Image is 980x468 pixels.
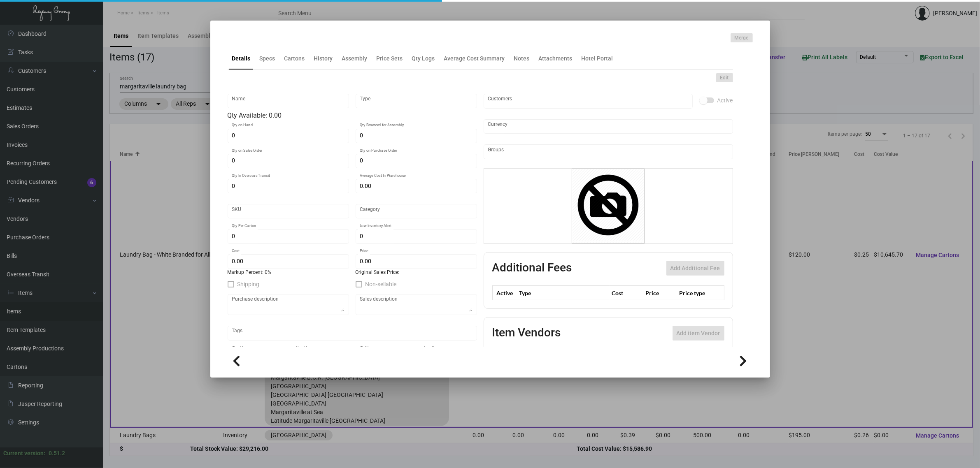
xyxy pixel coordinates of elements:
th: Cost [610,286,643,300]
h2: Additional Fees [492,261,572,276]
th: Price type [677,286,714,300]
input: Add new.. [488,148,729,155]
div: Notes [514,54,530,63]
button: Edit [716,73,733,82]
th: Type [517,286,610,300]
div: Specs [260,54,275,63]
span: Merge [735,35,749,42]
button: Add Additional Fee [666,261,724,276]
div: Cartons [284,54,305,63]
span: Add item Vendor [677,330,720,336]
input: Add new.. [488,98,688,104]
th: Price [643,286,677,300]
div: Assembly [342,54,368,63]
span: Edit [720,74,729,81]
h2: Item Vendors [492,326,561,341]
div: History [314,54,333,63]
th: Active [492,286,517,300]
button: Merge [731,33,753,42]
span: Active [717,95,733,105]
div: Average Cost Summary [444,54,505,63]
button: Add item Vendor [673,326,724,341]
span: Shipping [237,279,260,289]
div: Current version: [3,449,45,458]
div: Price Sets [377,54,403,63]
div: Hotel Portal [582,54,613,63]
div: Qty Available: 0.00 [228,111,477,120]
div: Details [232,54,251,63]
div: Attachments [539,54,573,63]
span: Non-sellable [365,279,397,289]
span: Add Additional Fee [670,265,720,271]
div: Qty Logs [412,54,435,63]
div: 0.51.2 [49,449,65,458]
